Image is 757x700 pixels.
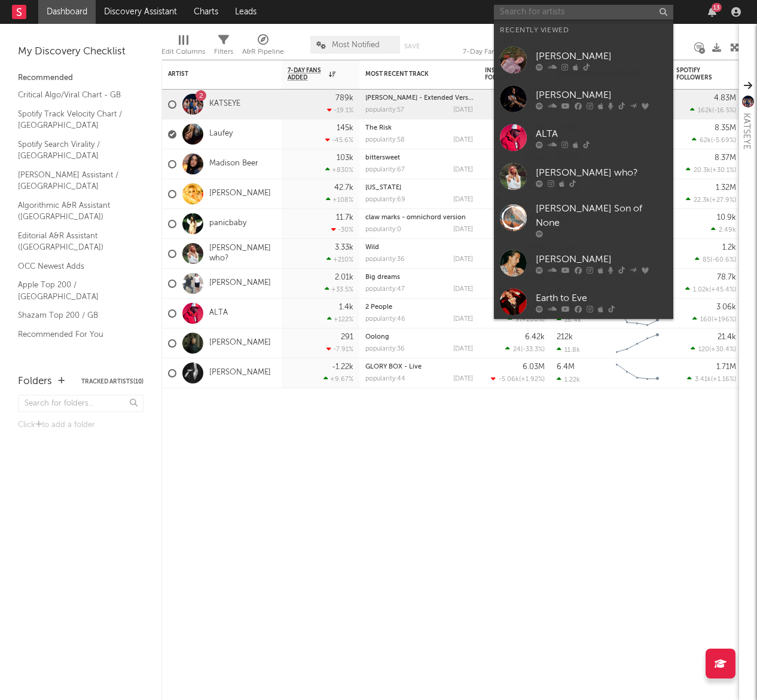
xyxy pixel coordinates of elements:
[716,363,736,371] div: 1.71M
[494,157,673,196] a: [PERSON_NAME] who?
[365,244,473,251] div: Wild
[712,3,722,12] div: 13
[453,226,473,233] div: [DATE]
[687,375,736,383] div: ( )
[722,244,736,251] div: 1.2k
[365,107,404,113] div: popularity: 57
[691,345,736,353] div: ( )
[453,197,473,203] div: [DATE]
[713,317,734,323] span: +196 %
[365,346,405,352] div: popularity: 36
[536,88,667,102] div: [PERSON_NAME]
[365,70,455,78] div: Most Recent Track
[325,136,353,144] div: -45.6 %
[326,256,353,263] div: +210 %
[81,379,144,385] button: Tracked Artists(10)
[685,285,736,293] div: ( )
[365,155,473,161] div: bittersweet
[453,167,473,173] div: [DATE]
[326,345,353,353] div: -7.91 %
[508,315,545,323] div: ( )
[557,316,581,324] div: 16.4k
[18,199,132,223] a: Algorithmic A&R Assistant ([GEOGRAPHIC_DATA])
[18,229,132,254] a: Editorial A&R Assistant ([GEOGRAPHIC_DATA])
[536,252,667,266] div: [PERSON_NAME]
[365,304,392,311] a: 2 People
[453,316,473,323] div: [DATE]
[693,287,709,293] span: 1.02k
[337,154,353,162] div: 103k
[337,124,353,132] div: 145k
[209,189,271,199] a: [PERSON_NAME]
[676,67,718,81] div: Spotify Followers
[494,118,673,157] a: ALTA
[717,214,736,222] div: 10.9k
[523,363,545,371] div: 6.03M
[714,94,736,102] div: 4.83M
[739,113,753,150] div: KATSEYE
[453,137,473,143] div: [DATE]
[161,45,205,59] div: Edit Columns
[334,184,353,192] div: 42.7k
[536,291,667,305] div: Earth to Eve
[712,167,734,174] span: +30.1 %
[536,127,667,141] div: ALTA
[335,244,353,251] div: 3.33k
[365,316,405,323] div: popularity: 46
[365,95,478,102] a: [PERSON_NAME] - Extended Version
[18,309,132,322] a: Shazam Top 200 / GB
[494,41,673,79] a: [PERSON_NAME]
[335,94,353,102] div: 789k
[485,67,527,81] div: Instagram Followers
[494,196,673,244] a: [PERSON_NAME] Son of None
[491,375,545,383] div: ( )
[365,256,405,263] div: popularity: 36
[327,315,353,323] div: +122 %
[365,155,400,161] a: bittersweet
[695,256,736,263] div: ( )
[716,303,736,311] div: 3.06k
[332,41,380,49] span: Most Notified
[365,137,405,143] div: popularity: 58
[341,333,353,341] div: 291
[209,129,233,139] a: Laufey
[365,185,473,191] div: New York
[536,202,667,231] div: [PERSON_NAME] Son of None
[698,108,712,114] span: 162k
[365,197,405,203] div: popularity: 69
[209,278,271,288] a: [PERSON_NAME]
[453,107,473,113] div: [DATE]
[536,49,667,63] div: [PERSON_NAME]
[708,7,716,17] button: 13
[713,137,734,144] span: -5.69 %
[209,338,271,348] a: [PERSON_NAME]
[365,364,422,370] a: GLORY BOX - Live
[365,226,401,233] div: popularity: 0
[327,106,353,114] div: -19.1 %
[692,136,736,144] div: ( )
[18,278,132,303] a: Apple Top 200 / [GEOGRAPHIC_DATA]
[521,376,543,383] span: +1.92 %
[331,226,353,234] div: -30 %
[365,125,473,131] div: The Risk
[332,363,353,371] div: -1.22k
[325,166,353,174] div: +830 %
[209,159,258,169] a: Madison Beer
[719,227,736,234] span: 2.49k
[18,71,144,85] div: Recommended
[365,334,389,340] a: Oolong
[463,45,553,59] div: 7-Day Fans Added (7-Day Fans Added)
[718,333,736,341] div: 21.4k
[715,124,736,132] div: 8.35M
[323,375,353,383] div: +9.67 %
[242,30,284,65] div: A&R Pipeline
[18,108,132,132] a: Spotify Track Velocity Chart / [GEOGRAPHIC_DATA]
[715,154,736,162] div: 8.37M
[365,364,473,370] div: GLORY BOX - Live
[161,30,205,65] div: Edit Columns
[712,197,734,204] span: +27.9 %
[325,285,353,293] div: +33.5 %
[18,260,132,273] a: OCC Newest Adds
[703,257,710,263] span: 85
[365,376,405,382] div: popularity: 44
